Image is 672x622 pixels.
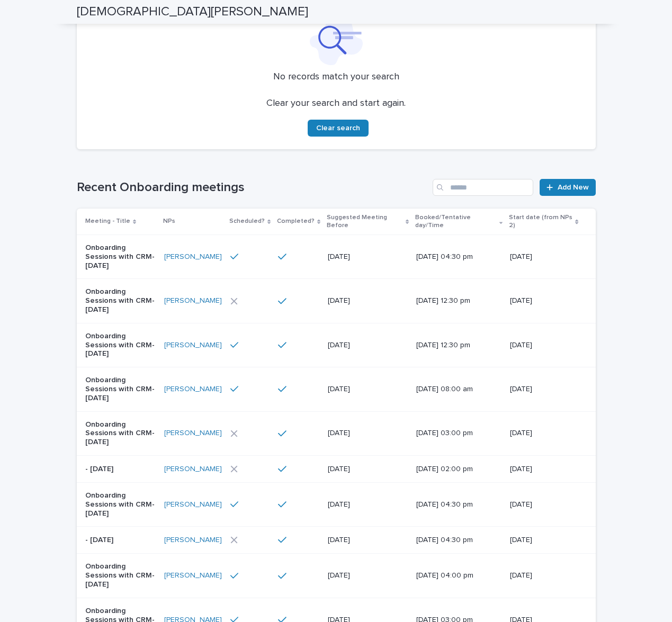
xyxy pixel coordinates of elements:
a: [PERSON_NAME] [164,429,222,438]
p: [DATE] [510,296,578,305]
h1: Recent Onboarding meetings [77,180,429,195]
p: [DATE] 03:00 pm [416,429,492,438]
p: [DATE] 12:30 pm [416,296,492,305]
a: [PERSON_NAME] [164,571,222,580]
p: Onboarding Sessions with CRM- [DATE] [85,491,156,518]
a: [PERSON_NAME] [164,296,222,305]
p: Completed? [277,215,315,227]
button: Clear search [308,120,369,137]
p: Meeting - Title [85,215,130,227]
p: [DATE] 04:30 pm [416,536,492,545]
p: [DATE] [328,465,404,474]
a: [PERSON_NAME] [164,341,222,350]
p: [DATE] [510,536,578,545]
p: [DATE] 08:00 am [416,385,492,394]
a: [PERSON_NAME] [164,536,222,545]
p: [DATE] 04:30 pm [416,253,492,262]
p: [DATE] [510,253,578,262]
p: [DATE] [328,253,404,262]
p: Start date (from NPs 2) [509,212,572,231]
span: Add New [558,184,589,191]
p: [DATE] 12:30 pm [416,341,492,350]
p: Onboarding Sessions with CRM- [DATE] [85,376,156,402]
tr: - [DATE][PERSON_NAME] [DATE][DATE] 02:00 pm[DATE] [77,455,596,482]
a: [PERSON_NAME] [164,385,222,394]
p: Clear your search and start again. [266,98,406,110]
p: [DATE] [328,385,404,394]
a: [PERSON_NAME] [164,500,222,509]
p: Onboarding Sessions with CRM- [DATE] [85,420,156,447]
tr: Onboarding Sessions with CRM- [DATE][PERSON_NAME] [DATE][DATE] 12:30 pm[DATE] [77,279,596,323]
tr: - [DATE][PERSON_NAME] [DATE][DATE] 04:30 pm[DATE] [77,527,596,554]
a: [PERSON_NAME] [164,253,222,262]
p: [DATE] [510,429,578,438]
p: [DATE] [328,341,404,350]
p: [DATE] [510,341,578,350]
p: [DATE] 02:00 pm [416,465,492,474]
p: [DATE] [510,385,578,394]
p: Onboarding Sessions with CRM- [DATE] [85,287,156,314]
p: Scheduled? [229,215,265,227]
input: Search [433,179,533,196]
p: Suggested Meeting Before [327,212,403,231]
p: Onboarding Sessions with CRM- [DATE] [85,562,156,589]
p: Onboarding Sessions with CRM- [DATE] [85,332,156,358]
h2: [DEMOGRAPHIC_DATA][PERSON_NAME] [77,4,308,20]
p: [DATE] [328,296,404,305]
p: [DATE] [510,465,578,474]
p: [DATE] 04:30 pm [416,500,492,509]
a: Add New [540,179,595,196]
span: Clear search [316,124,360,132]
tr: Onboarding Sessions with CRM- [DATE][PERSON_NAME] [DATE][DATE] 04:30 pm[DATE] [77,235,596,278]
p: - [DATE] [85,536,156,545]
p: [DATE] [328,500,404,509]
p: - [DATE] [85,465,156,474]
tr: Onboarding Sessions with CRM- [DATE][PERSON_NAME] [DATE][DATE] 03:00 pm[DATE] [77,411,596,455]
p: [DATE] [510,500,578,509]
p: [DATE] 04:00 pm [416,571,492,580]
p: Onboarding Sessions with CRM- [DATE] [85,244,156,270]
tr: Onboarding Sessions with CRM- [DATE][PERSON_NAME] [DATE][DATE] 12:30 pm[DATE] [77,323,596,367]
p: No records match your search [89,71,583,83]
a: [PERSON_NAME] [164,465,222,474]
p: [DATE] [510,571,578,580]
tr: Onboarding Sessions with CRM- [DATE][PERSON_NAME] [DATE][DATE] 04:00 pm[DATE] [77,554,596,598]
tr: Onboarding Sessions with CRM- [DATE][PERSON_NAME] [DATE][DATE] 08:00 am[DATE] [77,367,596,411]
tr: Onboarding Sessions with CRM- [DATE][PERSON_NAME] [DATE][DATE] 04:30 pm[DATE] [77,482,596,526]
p: NPs [163,215,175,227]
p: [DATE] [328,571,404,580]
p: [DATE] [328,429,404,438]
p: [DATE] [328,536,404,545]
p: Booked/Tentative day/Time [415,212,497,231]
